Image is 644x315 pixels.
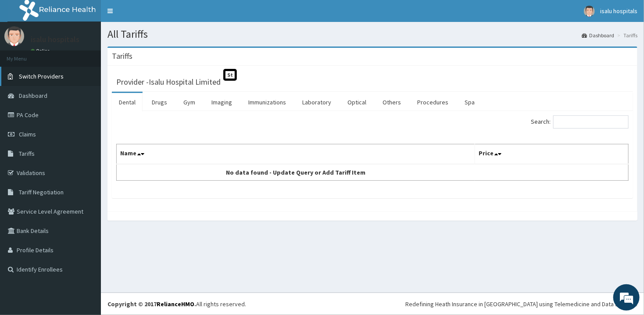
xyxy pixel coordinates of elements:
label: Search: [531,115,629,129]
h1: All Tariffs [107,29,637,40]
a: Online [31,48,52,54]
a: Optical [340,93,373,111]
span: Claims [19,130,36,138]
th: Price [475,144,628,165]
a: Others [376,93,408,111]
span: Tariff Negotiation [19,188,64,196]
td: No data found - Update Query or Add Tariff Item [117,164,475,181]
input: Search: [553,115,629,129]
span: Dashboard [19,92,47,100]
img: User Image [4,26,24,46]
a: RelianceHMO [157,300,194,308]
span: Switch Providers [19,72,64,80]
div: Redefining Heath Insurance in [GEOGRAPHIC_DATA] using Telemedicine and Data Science! [405,300,637,308]
th: Name [117,144,475,165]
a: Laboratory [295,93,338,111]
a: Spa [458,93,482,111]
a: Procedures [410,93,455,111]
p: isalu hospitals [31,36,79,43]
footer: All rights reserved. [101,293,644,315]
strong: Copyright © 2017 . [107,300,196,308]
img: User Image [584,6,595,17]
a: Dental [112,93,143,111]
span: Tariffs [19,150,35,157]
li: Tariffs [615,32,637,39]
h3: Provider - Isalu Hospital Limited [116,78,221,86]
a: Dashboard [582,32,614,39]
span: isalu hospitals [600,7,637,15]
h3: Tariffs [112,52,132,60]
a: Gym [176,93,202,111]
a: Imaging [204,93,239,111]
span: St [223,69,237,81]
a: Drugs [145,93,174,111]
a: Immunizations [241,93,293,111]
